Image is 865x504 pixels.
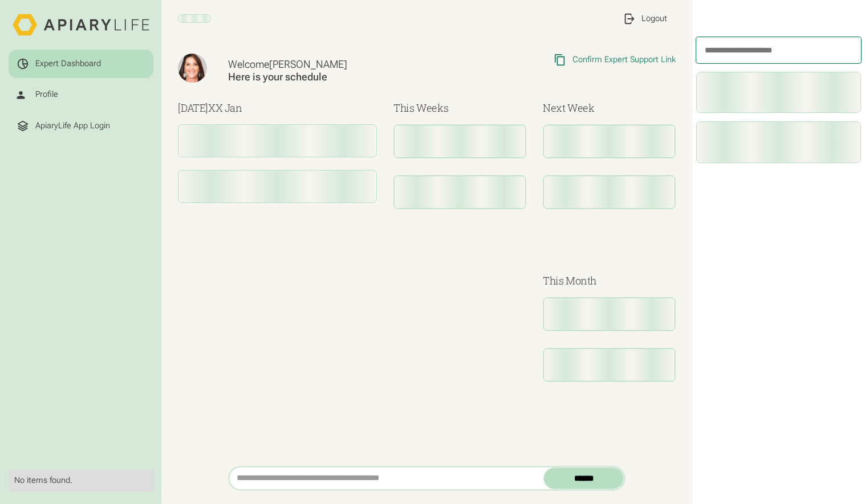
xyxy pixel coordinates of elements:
[9,80,153,109] a: Profile
[543,100,676,116] h3: Next Week
[9,111,153,140] a: ApiaryLife App Login
[228,71,450,84] div: Here is your schedule
[35,90,58,100] div: Profile
[35,59,101,69] div: Expert Dashboard
[35,121,110,131] div: ApiaryLife App Login
[208,101,242,115] span: XX Jan
[393,100,526,116] h3: This Weeks
[14,475,148,486] div: No items found.
[543,273,676,288] h3: This Month
[269,58,347,70] span: [PERSON_NAME]
[572,55,676,65] div: Confirm Expert Support Link
[178,100,377,116] h3: [DATE]
[9,50,153,79] a: Expert Dashboard
[228,58,450,71] div: Welcome
[641,14,667,24] div: Logout
[615,4,676,33] a: Logout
